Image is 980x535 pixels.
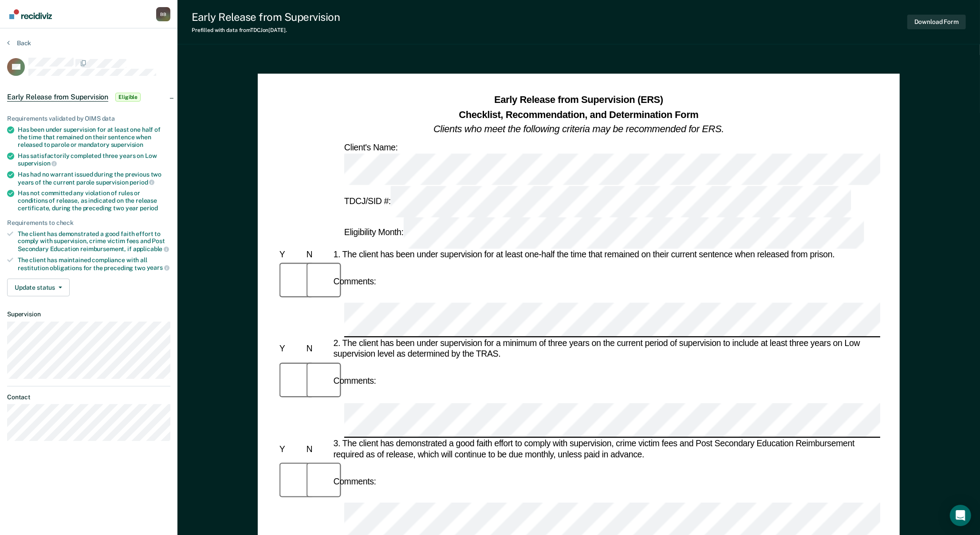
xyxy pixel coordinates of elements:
[115,93,141,102] span: Eligible
[331,276,378,287] div: Comments:
[140,205,158,212] span: period
[7,39,31,47] button: Back
[18,152,170,167] div: Has satisfactorily completed three years on Low
[304,250,331,260] div: N
[331,376,378,387] div: Comments:
[18,160,57,167] span: supervision
[133,245,169,252] span: applicable
[331,250,881,260] div: 1. The client has been under supervision for at least one-half the time that remained on their cu...
[907,15,966,29] button: Download Form
[130,179,154,186] span: period
[331,476,378,487] div: Comments:
[156,7,170,21] div: B B
[304,344,331,355] div: N
[7,115,170,122] div: Requirements validated by OIMS data
[7,393,170,401] dt: Contact
[7,93,108,102] span: Early Release from Supervision
[331,439,881,460] div: 3. The client has demonstrated a good faith effort to comply with supervision, crime victim fees ...
[18,230,170,253] div: The client has demonstrated a good faith effort to comply with supervision, crime victim fees and...
[18,126,170,148] div: Has been under supervision for at least one half of the time that remained on their sentence when...
[192,11,340,24] div: Early Release from Supervision
[192,27,340,33] div: Prefilled with data from TDCJ on [DATE] .
[111,141,143,148] span: supervision
[494,94,663,105] strong: Early Release from Supervision (ERS)
[331,339,881,361] div: 2. The client has been under supervision for a minimum of three years on the current period of su...
[459,109,698,119] strong: Checklist, Recommendation, and Determination Form
[950,505,971,526] div: Open Intercom Messenger
[147,264,169,271] span: years
[156,7,170,21] button: Profile dropdown button
[277,444,304,455] div: Y
[277,344,304,355] div: Y
[7,219,170,227] div: Requirements to check
[433,123,724,134] em: Clients who meet the following criteria may be recommended for ERS.
[342,186,854,217] div: TDCJ/SID #:
[304,444,331,455] div: N
[7,311,170,318] dt: Supervision
[277,250,304,260] div: Y
[18,256,170,271] div: The client has maintained compliance with all restitution obligations for the preceding two
[342,217,866,248] div: Eligibility Month:
[7,279,70,296] button: Update status
[18,189,170,212] div: Has not committed any violation of rules or conditions of release, as indicated on the release ce...
[9,9,52,19] img: Recidiviz
[18,171,170,186] div: Has had no warrant issued during the previous two years of the current parole supervision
